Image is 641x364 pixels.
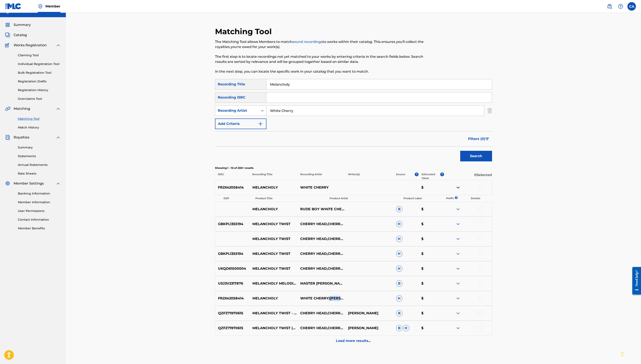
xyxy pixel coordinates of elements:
p: The Matching Tool allows Members to match to works within their catalog. This ensures you'll coll... [215,39,428,49]
p: MELANCHOLY [249,296,297,301]
p: CHERRY HEAD,CHERRY HEART,CHERRY HEAD,CHERRY HEART [297,222,345,227]
p: UKQD61500004 [215,266,250,271]
img: expand [456,281,461,286]
p: RUDE BOY WHITE CHERRY [297,207,345,212]
p: [PERSON_NAME] [345,326,393,331]
span: Catalog [14,32,27,38]
img: expand [456,266,461,271]
img: filter [485,138,489,140]
form: Search Form [215,79,492,164]
iframe: Resource Center [629,264,641,298]
th: DSP [221,195,253,201]
a: Contact Information [18,217,61,222]
img: MLC Logo [5,3,21,9]
iframe: Chat Widget [620,344,641,364]
p: $ [419,311,444,316]
p: MELANCHOLY MELODIES [249,281,297,286]
span: Matching [14,106,30,111]
span: Royalties [14,135,29,140]
a: Member Benefits [18,226,61,231]
p: $ [419,236,444,241]
p: In the next step, you can locate the specific work in your catalog that you want to match. [215,69,428,74]
p: $ [419,266,444,271]
p: MASTER [PERSON_NAME] [297,281,345,286]
p: $ [419,185,444,190]
p: QZFZ71970615 [215,326,250,331]
span: H [396,265,402,272]
p: CHERRY HEAD,CHERRY HEART [297,251,345,256]
img: contract [456,185,461,190]
a: Bulk Registration Tool [18,71,61,75]
img: Member Settings [5,181,10,186]
span: B [396,280,402,287]
img: Matching [5,106,10,111]
img: Summary [5,22,10,27]
th: Product Artist [327,195,401,201]
p: Showing 1 - 10 of 200+ results [215,166,492,170]
img: search [607,4,612,9]
a: Statements [18,154,61,158]
img: expand [456,296,461,301]
p: MELANCHOLY TWIST [249,251,297,256]
p: MELANCHOLY TWIST [249,236,297,241]
th: Product Label [401,195,443,201]
p: $ [419,326,444,331]
img: expand [456,207,461,212]
p: ISRC [215,172,249,180]
p: Estimated Value [422,172,440,180]
img: expand [456,251,461,256]
span: B [396,206,402,212]
img: expand [56,135,61,140]
span: ? [415,172,419,176]
a: User Permissions [18,209,61,213]
img: Catalog [5,32,10,38]
p: MELANCHOLY [249,185,297,190]
p: [PERSON_NAME] [345,311,393,316]
th: Details [465,195,486,201]
p: Source [396,172,405,180]
p: Load more results... [336,338,371,343]
img: expand [56,106,61,111]
div: User Menu [627,2,636,11]
img: expand [456,326,461,331]
a: Summary [18,145,61,150]
p: MELANCHOLY [249,207,297,212]
th: Product Title [253,195,327,201]
img: expand [56,181,61,186]
a: Claiming Tool [18,53,61,58]
p: CHERRY HEAD,CHERRY HEART [297,311,345,316]
img: help [618,4,623,9]
p: GBKPL1355194 [215,222,250,227]
button: Search [460,151,492,161]
img: expand [456,222,461,227]
p: FR2X42058414 [215,296,250,301]
p: The first step is to locate recordings not yet matched to your works by entering criteria in the ... [215,54,428,64]
span: ? [440,172,444,176]
a: SummarySummary [5,22,31,27]
a: Match History [18,125,61,130]
h2: Matching Tool [215,27,274,36]
span: Works Registration [14,43,47,48]
span: Summary [14,22,31,27]
p: CHERRY HEAD,CHERRY HEART [297,236,345,241]
div: Help [616,2,625,11]
button: Filters (0) [466,134,492,144]
p: MELANCHOLY TWIST [249,266,297,271]
p: WHITE CHERRY [297,185,345,190]
span: H [396,236,402,242]
img: Royalties [5,135,10,140]
a: sound recordings [292,40,323,44]
span: H [403,325,409,331]
div: Recording Artist [218,108,256,113]
p: $ [419,207,444,212]
span: Member [45,4,60,9]
p: 0 Selected [444,172,492,180]
p: MELANCHOLY TWIST (LIVE) [249,326,297,331]
span: B [396,325,402,331]
img: expand [56,43,61,48]
p: $ [419,222,444,227]
a: Rate Sheets [18,171,61,176]
span: Filters ( 0 ) [468,136,485,141]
